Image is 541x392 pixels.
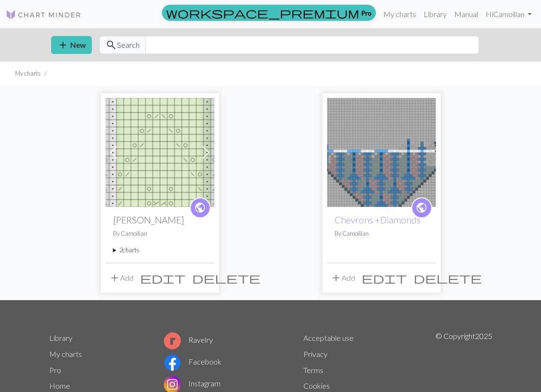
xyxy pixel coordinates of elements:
summary: 2charts [113,246,207,255]
button: Edit [358,269,410,287]
a: Rads [106,147,214,156]
button: Edit [137,269,189,287]
img: Chevrons +Diamonds [327,98,436,207]
button: New [51,36,92,54]
a: Terms [303,365,323,374]
a: Chevrons +Diamonds [335,214,420,225]
a: Pro [49,365,61,374]
a: Manual [451,5,482,24]
a: Acceptable use [303,333,354,342]
a: My charts [49,349,82,358]
span: add [57,38,69,52]
img: Logo [6,9,81,20]
p: By Camoilian [113,229,207,238]
img: Rads [106,98,214,207]
h2: [PERSON_NAME] [113,214,207,225]
span: add [109,271,120,285]
a: Home [49,381,70,390]
button: Delete [189,269,264,287]
span: delete [192,271,260,285]
img: Facebook logo [164,354,181,371]
span: Search [117,39,140,51]
a: Pro [162,5,376,21]
span: public [416,200,427,215]
i: public [416,198,427,217]
i: Edit [140,272,186,284]
a: Instagram [164,379,221,388]
i: Edit [362,272,407,284]
a: Cookies [303,381,330,390]
a: Ravelry [164,335,213,344]
img: Ravelry logo [164,332,181,349]
button: Delete [410,269,485,287]
a: HiCamoilian [482,5,535,24]
a: public [411,197,432,218]
a: My charts [380,5,420,24]
span: edit [362,271,407,285]
span: edit [140,271,186,285]
li: My charts [15,69,41,78]
a: Library [49,333,72,342]
i: public [194,198,206,217]
a: Library [420,5,451,24]
span: public [194,200,206,215]
button: Add [106,269,137,287]
a: Chevrons +Diamonds [327,147,436,156]
span: add [330,271,342,285]
button: Add [327,269,358,287]
p: By Camoilian [335,229,428,238]
a: Privacy [303,349,328,358]
span: search [106,38,117,52]
span: delete [414,271,482,285]
a: Facebook [164,357,222,366]
span: workspace_premium [166,6,359,19]
a: public [190,197,211,218]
